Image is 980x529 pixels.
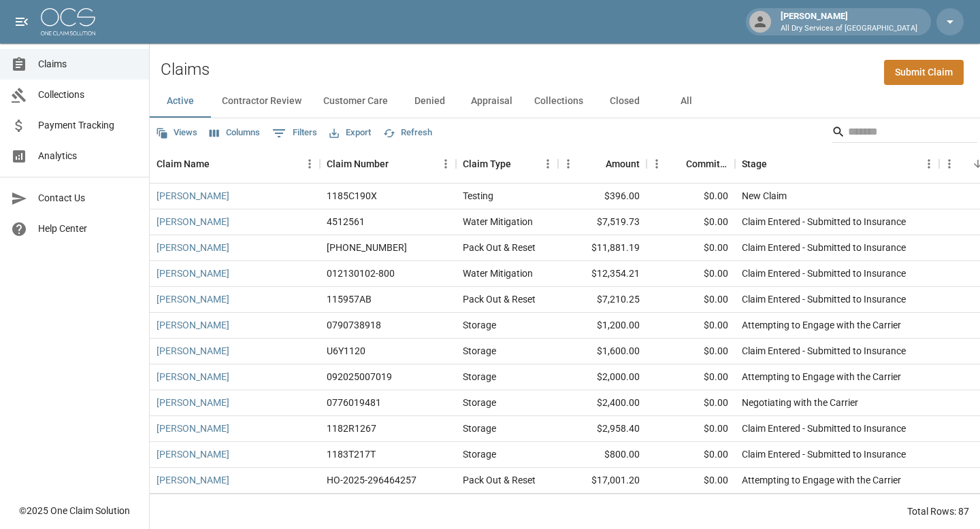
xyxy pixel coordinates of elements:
div: $0.00 [647,184,735,209]
button: open drawer [8,8,35,35]
div: $0.00 [647,416,735,442]
div: Pack Out & Reset [463,473,536,487]
a: [PERSON_NAME] [157,241,229,254]
a: [PERSON_NAME] [157,344,229,358]
button: Menu [299,154,320,174]
a: [PERSON_NAME] [157,189,229,203]
button: Appraisal [460,85,523,118]
button: Contractor Review [211,85,312,118]
button: Menu [919,154,939,174]
span: Collections [38,88,138,102]
div: 01-009-082927 [327,241,407,254]
button: Sort [767,154,786,173]
span: Payment Tracking [38,118,138,133]
h2: Claims [161,60,210,80]
div: $2,400.00 [558,390,647,416]
div: Testing [463,189,493,203]
div: Claim Entered - Submitted to Insurance [742,344,906,358]
a: [PERSON_NAME] [157,318,229,332]
button: Export [326,122,374,143]
span: Help Center [38,222,138,236]
div: Amount [606,145,640,183]
div: Committed Amount [647,145,735,183]
button: Select columns [206,122,263,143]
button: Sort [511,154,530,173]
button: Refresh [380,122,436,143]
div: $0.00 [647,339,735,364]
div: 1185C190X [327,189,377,203]
div: Attempting to Engage with the Carrier [742,473,901,487]
div: Pack Out & Reset [463,241,536,254]
div: Amount [558,145,647,183]
button: Menu [647,154,667,174]
div: $0.00 [647,261,735,287]
div: Water Mitigation [463,267,533,280]
div: 1183T217T [327,447,376,461]
div: Storage [463,447,496,461]
div: 0776019481 [327,396,381,409]
div: [PERSON_NAME] [775,10,923,34]
div: $12,354.21 [558,261,647,287]
a: Submit Claim [884,60,964,85]
div: Total Rows: 87 [907,505,969,518]
a: [PERSON_NAME] [157,267,229,280]
button: Closed [594,85,655,118]
div: $0.00 [647,209,735,235]
div: $0.00 [647,235,735,261]
div: Attempting to Engage with the Carrier [742,318,901,332]
button: Sort [667,154,686,173]
div: $7,210.25 [558,287,647,313]
div: $1,200.00 [558,313,647,339]
a: [PERSON_NAME] [157,292,229,306]
button: Menu [436,154,456,174]
div: $0.00 [647,468,735,494]
div: $800.00 [558,442,647,468]
div: 092025007019 [327,370,392,383]
a: [PERSON_NAME] [157,422,229,435]
div: $2,000.00 [558,364,647,390]
button: Menu [939,154,960,174]
span: Analytics [38,149,138,163]
div: $0.00 [647,364,735,390]
button: Sort [210,154,229,173]
div: Claim Entered - Submitted to Insurance [742,447,906,461]
div: © 2025 One Claim Solution [19,504,130,517]
div: 012130102-800 [327,267,395,280]
div: Stage [742,145,767,183]
div: HO-2025-296464257 [327,473,416,487]
div: 1182R1267 [327,422,376,435]
div: Pack Out & Reset [463,292,536,306]
div: Claim Entered - Submitted to Insurance [742,241,906,254]
div: U6Y1120 [327,344,365,358]
div: Claim Name [157,145,210,183]
span: Contact Us [38,191,138,205]
button: Menu [558,154,578,174]
div: Storage [463,422,496,435]
button: All [655,85,717,118]
div: Claim Number [327,145,389,183]
div: Claim Name [150,145,320,183]
div: Water Mitigation [463,215,533,228]
div: Storage [463,396,496,409]
div: 4512561 [327,215,365,228]
div: Committed Amount [686,145,728,183]
button: Menu [538,154,558,174]
div: 115957AB [327,292,372,306]
a: [PERSON_NAME] [157,370,229,383]
button: Views [152,122,201,143]
div: $2,958.40 [558,416,647,442]
div: Search [832,121,977,146]
div: $1,600.00 [558,339,647,364]
p: All Dry Services of [GEOGRAPHIC_DATA] [781,23,917,35]
div: Claim Entered - Submitted to Insurance [742,292,906,306]
a: [PERSON_NAME] [157,396,229,409]
a: [PERSON_NAME] [157,473,229,487]
div: Attempting to Engage with the Carrier [742,370,901,383]
button: Show filters [269,122,321,144]
button: Active [150,85,211,118]
div: $0.00 [647,287,735,313]
div: $7,519.73 [558,209,647,235]
div: Claim Number [320,145,456,183]
div: New Claim [742,189,787,203]
div: $0.00 [647,442,735,468]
